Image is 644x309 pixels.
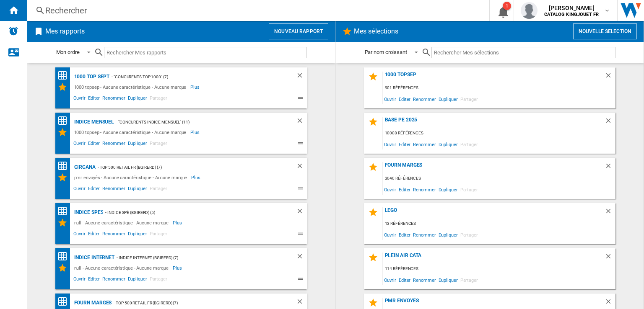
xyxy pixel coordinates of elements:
span: Partager [459,274,479,286]
span: Renommer [412,184,437,195]
div: BASE PE 2025 [383,117,605,128]
div: plein air cata [383,252,605,264]
span: Dupliquer [437,274,459,286]
span: Renommer [412,139,437,150]
span: Ouvrir [383,184,397,195]
div: pmr envoyés - Aucune caractéristique - Aucune marque [72,173,192,183]
div: 13 références [383,219,615,229]
div: - TOP 500 RETAIL FR (bgirerd) (7) [96,162,279,173]
button: Nouvelle selection [573,23,637,39]
span: Partager [459,184,479,195]
div: - INDICE Spé (bgirerd) (5) [103,207,279,218]
span: Partager [148,275,169,285]
span: Plus [173,263,183,273]
span: Editer [397,139,412,150]
span: Dupliquer [437,139,459,150]
div: Matrice des prix [57,161,72,171]
div: pmr envoyés [383,298,605,309]
div: INDICE MENSUEL [72,117,114,127]
span: Renommer [101,275,126,285]
span: Renommer [412,229,437,240]
span: Ouvrir [383,274,397,286]
span: Dupliquer [437,229,459,240]
img: profile.jpg [521,2,538,19]
span: Partager [459,229,479,240]
div: Mes Sélections [57,82,72,92]
span: Ouvrir [383,93,397,105]
span: Renommer [101,185,126,195]
span: Renommer [412,93,437,105]
input: Rechercher Mes rapports [104,47,307,58]
div: Supprimer [605,298,615,309]
span: Renommer [101,94,126,104]
span: Ouvrir [72,185,87,195]
span: Editer [397,274,412,286]
span: Dupliquer [437,184,459,195]
span: Editer [397,93,412,105]
div: Supprimer [296,162,307,173]
div: circana [72,162,96,173]
span: Plus [191,173,202,183]
span: Plus [190,82,201,92]
div: - "CONCURENTS TOP 1000" (7) [109,72,279,82]
div: 1000 topsep [383,72,605,83]
b: CATALOG KINGJOUET FR [544,12,599,17]
div: Supprimer [605,162,615,173]
span: Dupliquer [127,185,148,195]
div: Supprimer [296,72,307,82]
span: Editer [87,275,101,285]
button: Nouveau rapport [269,23,328,39]
div: INDICE INTERNET [72,252,115,263]
span: Dupliquer [127,230,148,240]
div: 1000 topsep - Aucune caractéristique - Aucune marque [72,82,191,92]
div: - INDICE Internet (bgirerd) (7) [114,252,279,263]
div: 10008 références [383,128,615,139]
div: 114 références [383,264,615,274]
div: Mes Sélections [57,173,72,183]
div: Mon ordre [56,49,80,55]
div: Matrice des prix [57,206,72,216]
div: - "CONCURENTS INDICE MENSUEL" (11) [114,117,279,127]
div: Par nom croissant [365,49,407,55]
div: 1000 top Sept [72,72,110,82]
div: Mes Sélections [57,218,72,228]
span: Partager [148,139,169,149]
span: Ouvrir [72,139,87,149]
div: 901 références [383,83,615,93]
span: Ouvrir [72,275,87,285]
span: Partager [148,230,169,240]
span: Renommer [101,230,126,240]
div: Supprimer [605,252,615,264]
div: Supprimer [296,252,307,263]
input: Rechercher Mes sélections [431,47,615,58]
div: Matrice des prix [57,296,72,307]
span: Plus [190,127,201,137]
span: Renommer [412,274,437,286]
div: Rechercher [45,5,467,16]
div: Supprimer [605,72,615,83]
div: Matrice des prix [57,251,72,262]
span: Dupliquer [127,94,148,104]
span: Editer [87,139,101,149]
div: Supprimer [605,207,615,219]
span: Ouvrir [383,229,397,240]
div: null - Aucune caractéristique - Aucune marque [72,218,173,228]
div: Matrice des prix [57,70,72,81]
div: null - Aucune caractéristique - Aucune marque [72,263,173,273]
span: Partager [148,94,169,104]
div: Supprimer [296,207,307,218]
span: Editer [87,185,101,195]
span: Editer [397,184,412,195]
div: Supprimer [296,117,307,127]
div: 1000 topsep - Aucune caractéristique - Aucune marque [72,127,191,137]
div: FOURN MARGES [383,162,605,173]
div: Mes Sélections [57,263,72,273]
div: FOURN MARGES [72,298,112,308]
div: INDICE SPES [72,207,104,218]
span: Partager [459,139,479,150]
span: Renommer [101,139,126,149]
span: Dupliquer [127,139,148,149]
div: Mes Sélections [57,127,72,137]
h2: Mes sélections [352,23,400,39]
h2: Mes rapports [44,23,86,39]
